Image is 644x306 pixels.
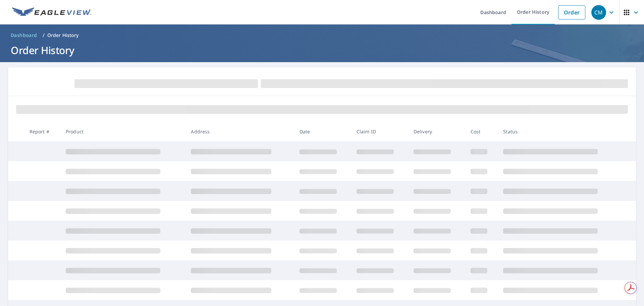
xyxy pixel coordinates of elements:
th: Report # [24,122,60,141]
span: Dashboard [11,32,37,39]
th: Status [498,122,623,141]
p: Order History [47,32,79,39]
img: EV Logo [12,7,91,17]
th: Delivery [408,122,465,141]
div: CM [591,5,606,20]
a: Order [558,5,585,19]
h1: Order History [8,43,636,57]
a: Dashboard [8,30,40,41]
th: Claim ID [351,122,408,141]
th: Cost [465,122,498,141]
th: Product [60,122,185,141]
th: Address [185,122,294,141]
nav: breadcrumb [8,30,636,41]
th: Date [294,122,351,141]
li: / [43,31,45,39]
